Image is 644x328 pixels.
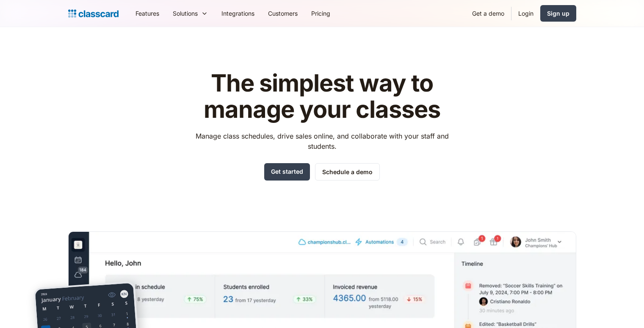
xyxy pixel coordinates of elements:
[68,8,119,19] a: Logo
[188,131,456,151] p: Manage class schedules, drive sales online, and collaborate with your staff and students.
[264,163,310,181] a: Get started
[261,4,304,23] a: Customers
[304,4,337,23] a: Pricing
[188,70,456,122] h1: The simplest way to manage your classes
[547,9,569,18] div: Sign up
[215,4,261,23] a: Integrations
[465,4,511,23] a: Get a demo
[540,5,576,22] a: Sign up
[173,9,198,18] div: Solutions
[129,4,166,23] a: Features
[315,163,380,181] a: Schedule a demo
[511,4,540,23] a: Login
